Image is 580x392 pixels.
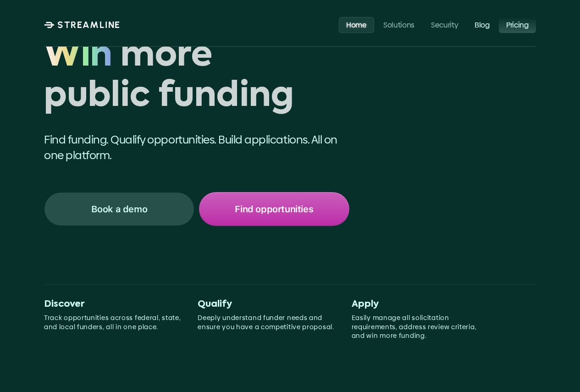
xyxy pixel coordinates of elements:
a: Find opportunities [199,192,349,226]
p: Qualify [198,299,337,310]
p: Deeply understand funder needs and ensure you have a competitive proposal. [198,314,337,331]
a: Security [424,17,465,33]
p: Track opportunities across federal, state, and local funders, all in one place. [44,314,183,331]
p: Book a demo [91,203,148,215]
p: Pricing [506,20,529,29]
span: Win [44,36,112,77]
p: Find funding. Qualify opportunities. Build applications. All on one platform. [44,132,349,163]
a: Book a demo [44,192,194,226]
a: Pricing [499,17,536,33]
h1: Win more public funding [44,36,349,118]
p: Find opportunities [235,203,313,215]
p: Solutions [383,20,414,29]
a: Home [339,17,374,33]
p: Security [431,20,458,29]
p: Easily manage all solicitation requirements, address review criteria, and win more funding. [352,314,491,341]
a: Blog [468,17,497,33]
a: STREAMLINE [44,19,121,30]
p: Discover [44,299,183,310]
p: Blog [475,20,490,29]
p: Home [346,20,367,29]
p: Apply [352,299,491,310]
p: STREAMLINE [57,19,121,30]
